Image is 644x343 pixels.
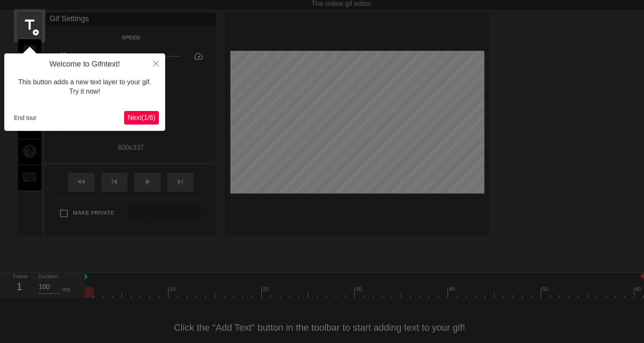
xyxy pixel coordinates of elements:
[11,60,159,69] h4: Welcome to Gifntext!
[127,114,155,121] span: Next ( 1 / 6 )
[124,111,159,124] button: Next
[11,111,40,124] button: End tour
[11,69,159,105] div: This button adds a new text layer to your gif. Try it now!
[146,53,165,73] button: Close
